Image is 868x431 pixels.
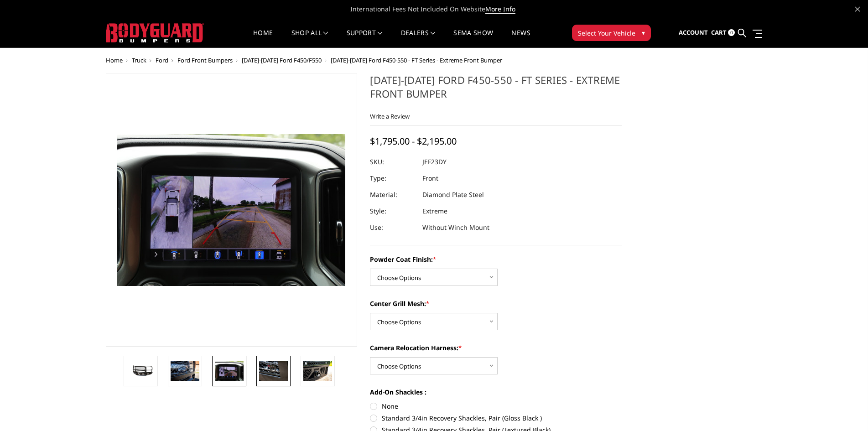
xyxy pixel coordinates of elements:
dt: Type: [370,170,416,187]
a: Support [347,30,383,47]
a: Ford Front Bumpers [177,56,233,64]
label: Powder Coat Finish: [370,254,622,264]
span: ▾ [642,28,645,37]
img: 2023-2025 Ford F450-550 - FT Series - Extreme Front Bumper [259,361,288,380]
a: Home [253,30,273,47]
dd: Diamond Plate Steel [422,187,484,203]
span: Account [679,28,708,36]
a: [DATE]-[DATE] Ford F450/F550 [242,56,322,64]
a: 2023-2025 Ford F450-550 - FT Series - Extreme Front Bumper [106,73,358,347]
img: 2023-2025 Ford F450-550 - FT Series - Extreme Front Bumper [126,364,155,378]
a: SEMA Show [453,30,493,47]
label: None [370,401,622,411]
dd: Extreme [422,203,447,219]
dd: Without Winch Mount [422,219,489,236]
h1: [DATE]-[DATE] Ford F450-550 - FT Series - Extreme Front Bumper [370,73,622,107]
a: Account [679,21,708,45]
img: BODYGUARD BUMPERS [106,23,204,42]
span: Cart [711,28,727,36]
span: $1,795.00 - $2,195.00 [370,135,457,147]
dt: Style: [370,203,416,219]
span: 0 [728,29,735,36]
dd: JEF23DY [422,154,447,170]
dd: Front [422,170,438,187]
dt: Material: [370,187,416,203]
a: More Info [485,5,515,14]
img: Clear View Camera: Relocate your front camera and keep the functionality completely. [215,361,244,380]
label: Camera Relocation Harness: [370,343,622,353]
a: Ford [156,56,168,64]
a: Truck [132,56,146,64]
label: Standard 3/4in Recovery Shackles, Pair (Gloss Black ) [370,413,622,423]
button: Select Your Vehicle [572,25,651,41]
a: Dealers [401,30,436,47]
a: Write a Review [370,112,410,120]
img: 2023-2025 Ford F450-550 - FT Series - Extreme Front Bumper [171,361,199,380]
label: Center Grill Mesh: [370,299,622,308]
dt: SKU: [370,154,416,170]
a: Cart 0 [711,21,735,45]
a: News [511,30,530,47]
a: Home [106,56,123,64]
label: Add-On Shackles : [370,387,622,397]
img: 2023-2025 Ford F450-550 - FT Series - Extreme Front Bumper [303,361,332,380]
span: Select Your Vehicle [578,28,635,38]
dt: Use: [370,219,416,236]
a: shop all [291,30,328,47]
span: [DATE]-[DATE] Ford F450-550 - FT Series - Extreme Front Bumper [331,56,502,64]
